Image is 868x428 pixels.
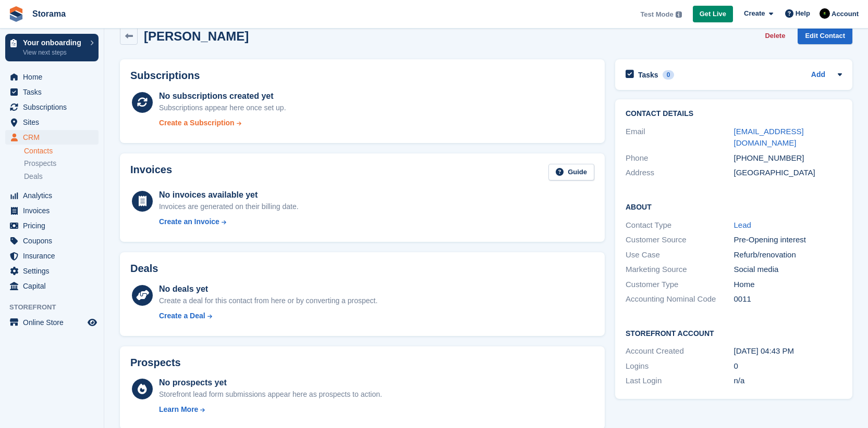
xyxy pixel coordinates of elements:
[734,234,842,246] div: Pre-Opening interest
[5,249,99,263] a: menu
[23,85,85,99] span: Tasks
[5,264,99,278] a: menu
[796,8,810,19] span: Help
[159,118,235,128] div: Create a Subscription
[626,360,734,372] div: Logins
[159,389,382,400] div: Storefront lead form submissions appear here as prospects to action.
[24,158,99,169] a: Prospects
[734,127,804,148] a: [EMAIL_ADDRESS][DOMAIN_NAME]
[693,6,733,23] a: Get Live
[23,264,85,278] span: Settings
[159,102,286,113] div: Subscriptions appear here once set up.
[626,264,734,276] div: Marketing Source
[626,110,842,118] h2: Contact Details
[159,216,299,227] a: Create an Invoice
[640,9,673,20] span: Test Mode
[5,100,99,114] a: menu
[159,283,377,295] div: No deals yet
[626,249,734,261] div: Use Case
[626,152,734,164] div: Phone
[5,188,99,203] a: menu
[23,188,85,203] span: Analytics
[23,130,85,145] span: CRM
[638,70,658,80] h2: Tasks
[734,249,842,261] div: Refurb/renovation
[700,9,726,19] span: Get Live
[734,167,842,179] div: [GEOGRAPHIC_DATA]
[626,126,734,149] div: Email
[23,48,85,57] p: View next steps
[626,279,734,291] div: Customer Type
[626,375,734,387] div: Last Login
[23,315,85,330] span: Online Store
[626,234,734,246] div: Customer Source
[159,118,286,128] a: Create a Subscription
[5,85,99,99] a: menu
[5,234,99,248] a: menu
[734,152,842,164] div: [PHONE_NUMBER]
[626,201,842,212] h2: About
[5,315,99,330] a: menu
[798,27,852,44] a: Edit Contact
[5,115,99,129] a: menu
[626,328,842,338] h2: Storefront Account
[5,218,99,233] a: menu
[734,221,751,229] a: Lead
[23,234,85,248] span: Coupons
[832,9,859,19] span: Account
[159,295,377,306] div: Create a deal for this contact from here or by converting a prospect.
[23,218,85,233] span: Pricing
[734,264,842,276] div: Social media
[159,377,382,389] div: No prospects yet
[5,34,99,61] a: Your onboarding View next steps
[734,360,842,372] div: 0
[23,249,85,263] span: Insurance
[23,203,85,218] span: Invoices
[23,70,85,84] span: Home
[24,172,43,181] span: Deals
[5,70,99,84] a: menu
[676,11,682,18] img: icon-info-grey-7440780725fd019a000dd9b08b2336e03edf1995a4989e88bcd33f0948082b44.svg
[626,293,734,305] div: Accounting Nominal Code
[23,279,85,293] span: Capital
[130,70,594,82] h2: Subscriptions
[5,130,99,145] a: menu
[159,216,219,227] div: Create an Invoice
[28,5,70,22] a: Storama
[130,357,181,369] h2: Prospects
[23,115,85,129] span: Sites
[734,279,842,291] div: Home
[159,201,299,212] div: Invoices are generated on their billing date.
[626,219,734,231] div: Contact Type
[548,164,594,181] a: Guide
[24,146,99,156] a: Contacts
[8,6,24,22] img: stora-icon-8386f47178a22dfd0bd8f6a31ec36ba5ce8667c1dd55bd0f319d3a0aa187defe.svg
[663,70,675,80] div: 0
[130,263,158,275] h2: Deals
[761,27,789,44] button: Delete
[159,310,377,321] a: Create a Deal
[159,310,205,321] div: Create a Deal
[734,345,842,357] div: [DATE] 04:43 PM
[626,345,734,357] div: Account Created
[86,316,99,329] a: Preview store
[744,8,765,19] span: Create
[130,164,172,181] h2: Invoices
[24,159,56,168] span: Prospects
[734,375,842,387] div: n/a
[23,39,85,46] p: Your onboarding
[24,171,99,182] a: Deals
[9,302,104,313] span: Storefront
[820,8,830,19] img: Stuart Pratt
[5,203,99,218] a: menu
[159,189,299,201] div: No invoices available yet
[5,279,99,293] a: menu
[626,167,734,179] div: Address
[734,293,842,305] div: 0011
[159,90,286,102] div: No subscriptions created yet
[23,100,85,114] span: Subscriptions
[159,404,198,415] div: Learn More
[144,29,249,43] h2: [PERSON_NAME]
[811,69,825,81] a: Add
[159,404,382,415] a: Learn More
